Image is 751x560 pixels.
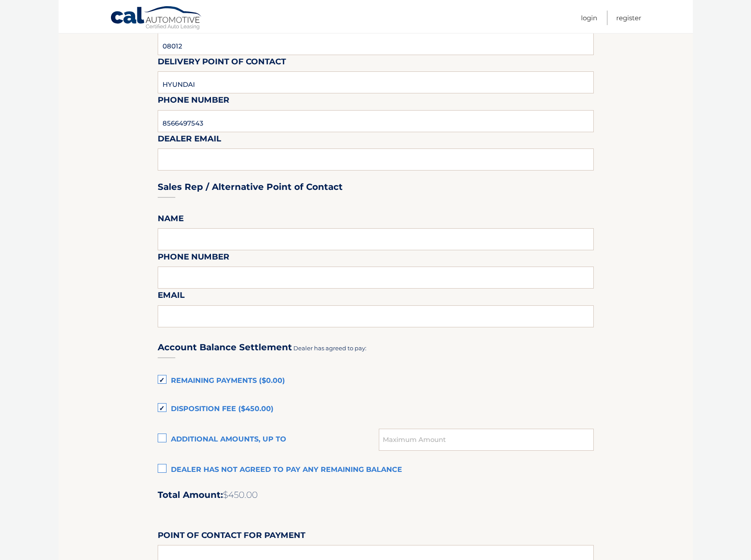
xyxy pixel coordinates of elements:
[616,11,641,25] a: Register
[158,342,292,353] h3: Account Balance Settlement
[158,289,185,305] label: Email
[158,93,229,110] label: Phone Number
[110,6,203,31] a: Cal Automotive
[158,182,343,193] h3: Sales Rep / Alternative Point of Contact
[158,55,286,71] label: Delivery Point of Contact
[158,212,184,228] label: Name
[158,372,594,390] label: Remaining Payments ($0.00)
[293,345,366,352] span: Dealer has agreed to pay:
[223,490,258,500] span: $450.00
[158,461,594,479] label: Dealer has not agreed to pay any remaining balance
[581,11,597,25] a: Login
[158,401,594,418] label: Disposition Fee ($450.00)
[379,429,593,451] input: Maximum Amount
[158,529,305,545] label: Point of Contact for Payment
[158,132,221,148] label: Dealer Email
[158,490,594,501] h2: Total Amount:
[158,250,229,267] label: Phone Number
[158,431,379,449] label: Additional amounts, up to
